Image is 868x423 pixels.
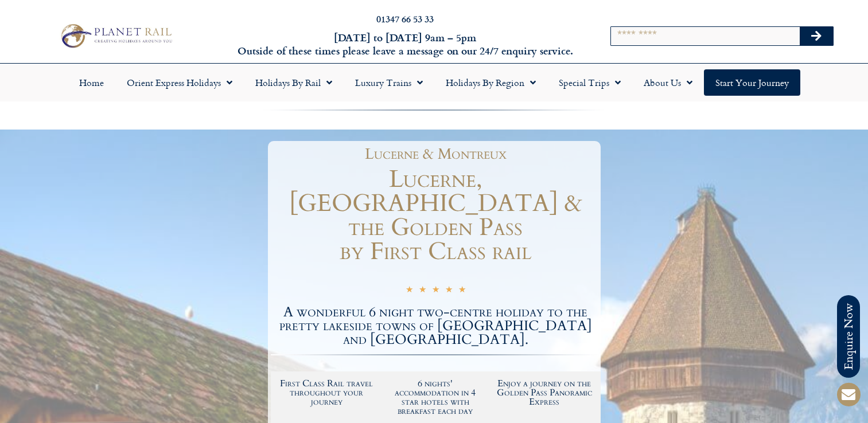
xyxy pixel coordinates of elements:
img: Planet Rail Train Holidays Logo [56,21,175,50]
a: Orient Express Holidays [115,69,244,96]
i: ★ [419,284,426,297]
a: Holidays by Rail [244,69,344,96]
a: Holidays by Region [434,69,547,96]
i: ★ [458,284,466,297]
h2: 6 nights' accommodation in 4 star hotels with breakfast each day [387,379,484,416]
h1: Lucerne, [GEOGRAPHIC_DATA] & the Golden Pass by First Class rail [271,167,601,264]
a: 01347 66 53 33 [376,12,434,25]
a: Special Trips [547,69,632,96]
h6: [DATE] to [DATE] 9am – 5pm Outside of these times please leave a message on our 24/7 enquiry serv... [234,31,575,58]
a: Home [68,69,115,96]
i: ★ [432,284,439,297]
a: Start your Journey [704,69,800,96]
a: Luxury Trains [344,69,434,96]
i: ★ [406,284,413,297]
a: About Us [632,69,704,96]
h2: Enjoy a journey on the Golden Pass Panoramic Express [496,379,593,406]
nav: Menu [6,69,862,96]
div: 5/5 [406,283,466,297]
i: ★ [445,284,453,297]
button: Search [800,27,833,45]
h2: A wonderful 6 night two-centre holiday to the pretty lakeside towns of [GEOGRAPHIC_DATA] and [GEO... [271,305,601,347]
h1: Lucerne & Montreux [277,147,595,162]
h2: First Class Rail travel throughout your journey [278,379,376,406]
